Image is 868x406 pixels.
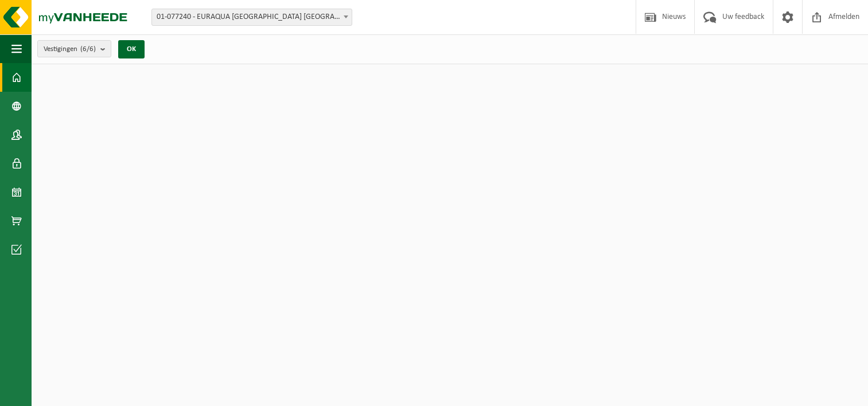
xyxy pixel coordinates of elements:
span: 01-077240 - EURAQUA EUROPE NV - WAREGEM [152,9,352,25]
count: (6/6) [80,45,96,53]
button: Vestigingen(6/6) [37,40,111,57]
span: Vestigingen [44,41,96,58]
button: OK [118,40,145,58]
span: 01-077240 - EURAQUA EUROPE NV - WAREGEM [151,9,352,26]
